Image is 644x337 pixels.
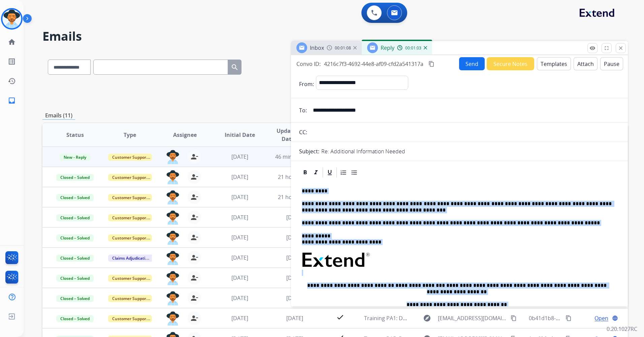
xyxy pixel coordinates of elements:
span: Customer Support [108,174,152,181]
img: agent-avatar [166,251,180,265]
span: 4216c7f3-4692-44e8-af09-cfd2a541317a [324,60,423,68]
mat-icon: person_remove [190,294,198,302]
mat-icon: person_remove [190,254,198,262]
button: Attach [574,57,598,70]
mat-icon: person_remove [190,233,198,241]
span: [DATE] [286,234,303,241]
mat-icon: person_remove [190,213,198,221]
button: Pause [600,57,623,70]
img: agent-avatar [166,211,180,225]
mat-icon: close [618,45,624,51]
span: [DATE] [286,294,303,302]
span: Status [66,131,84,139]
span: [DATE] [286,254,303,261]
mat-icon: person_remove [190,314,198,322]
mat-icon: person_remove [190,193,198,201]
h2: Emails [42,30,628,43]
span: Inbox [310,44,324,51]
span: Closed – Solved [56,255,94,262]
span: Closed – Solved [56,194,94,201]
img: agent-avatar [166,150,180,164]
p: Convo ID: [296,60,321,68]
p: From: [299,80,314,88]
div: Italic [311,167,321,178]
div: Underline [325,167,335,178]
span: Customer Support [108,194,152,201]
img: agent-avatar [166,170,180,184]
button: Templates [537,57,571,70]
div: Bold [300,167,310,178]
span: 0b41d1b8-7bd4-42ce-81ce-0fe811582f56 [529,314,631,322]
span: [DATE] [231,254,248,261]
span: Reply [381,44,394,51]
span: [DATE] [231,193,248,201]
mat-icon: home [8,38,16,46]
img: avatar [2,9,21,28]
span: Open [594,314,608,322]
img: agent-avatar [166,291,180,305]
mat-icon: content_copy [428,61,434,67]
span: Type [124,131,136,139]
mat-icon: inbox [8,97,16,105]
span: [DATE] [231,274,248,282]
span: 00:01:03 [405,45,421,51]
p: CC: [299,128,307,136]
span: New - Reply [60,154,90,161]
span: Closed – Solved [56,295,94,302]
p: To: [299,106,307,114]
p: Emails (11) [42,111,75,120]
span: [DATE] [231,173,248,181]
span: Closed – Solved [56,315,94,322]
span: [DATE] [286,274,303,282]
span: [DATE] [286,314,303,322]
span: Initial Date [225,131,255,139]
mat-icon: content_copy [511,315,517,321]
div: Ordered List [339,167,349,178]
span: Closed – Solved [56,234,94,241]
span: Customer Support [108,295,152,302]
span: Closed – Solved [56,214,94,221]
span: Updated Date [273,127,303,143]
span: Customer Support [108,315,152,322]
p: Re: Additional Information Needed [321,147,405,155]
mat-icon: remove_red_eye [589,45,595,51]
mat-icon: person_remove [190,274,198,282]
span: Claims Adjudication [108,255,154,262]
img: agent-avatar [166,231,180,245]
mat-icon: check [336,313,344,321]
span: 00:01:08 [335,45,351,51]
span: Customer Support [108,214,152,221]
mat-icon: person_remove [190,153,198,161]
mat-icon: history [8,77,16,85]
span: Closed – Solved [56,275,94,282]
span: [DATE] [286,214,303,221]
span: Customer Support [108,275,152,282]
span: [DATE] [231,214,248,221]
span: [EMAIL_ADDRESS][DOMAIN_NAME] [438,314,507,322]
img: agent-avatar [166,190,180,204]
mat-icon: search [231,63,239,71]
span: 21 hours ago [278,173,311,181]
span: [DATE] [231,294,248,302]
span: Closed – Solved [56,174,94,181]
span: Assignee [173,131,197,139]
mat-icon: content_copy [566,315,572,321]
span: [DATE] [231,153,248,160]
img: agent-avatar [166,271,180,285]
mat-icon: fullscreen [604,45,610,51]
span: 21 hours ago [278,193,311,201]
mat-icon: person_remove [190,173,198,181]
img: agent-avatar [166,311,180,326]
p: 0.20.1027RC [607,325,637,333]
span: Customer Support [108,154,152,161]
span: 46 minutes ago [275,153,314,160]
div: Bullet List [349,167,359,178]
mat-icon: language [612,315,618,321]
span: Customer Support [108,234,152,241]
mat-icon: explore [423,314,431,322]
span: [DATE] [231,314,248,322]
button: Secure Notes [487,57,534,70]
span: [DATE] [231,234,248,241]
p: Subject: [299,147,319,155]
button: Send [459,57,485,70]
